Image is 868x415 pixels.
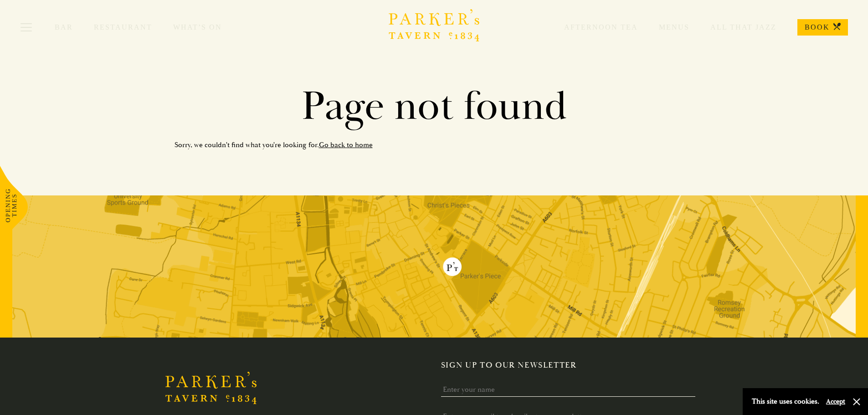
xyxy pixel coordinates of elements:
input: Enter your name [441,383,696,397]
button: Accept [826,397,845,406]
p: Sorry, we couldn't find what you're looking for. [175,138,694,152]
h2: Sign up to our newsletter [441,360,703,370]
img: map [12,195,856,338]
button: Close and accept [852,397,861,406]
h1: Page not found [175,82,694,131]
p: This site uses cookies. [752,395,819,408]
a: Go back to home [319,140,373,149]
